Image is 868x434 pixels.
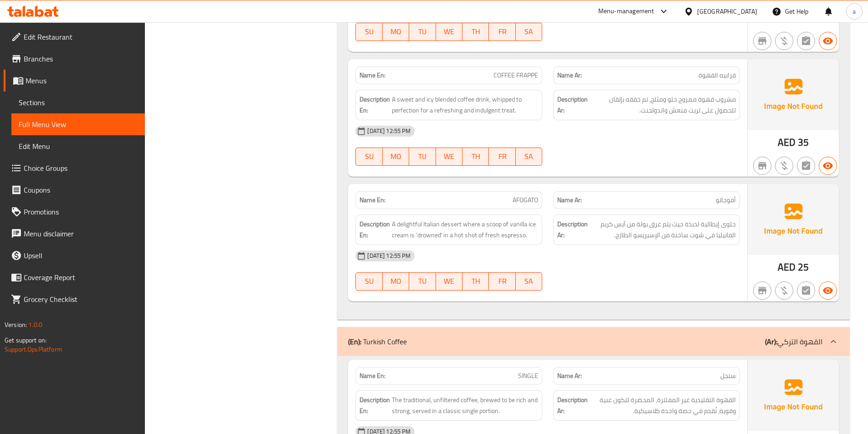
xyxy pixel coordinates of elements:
[392,94,538,116] span: A sweet and icy blended coffee drink, whipped to perfection for a refreshing and indulgent treat.
[489,23,515,41] button: FR
[775,157,793,175] button: Purchased item
[778,133,796,151] span: AED
[19,141,138,152] span: Edit Menu
[409,23,436,41] button: TU
[819,32,837,50] button: Available
[798,258,809,276] span: 25
[493,150,512,163] span: FR
[360,275,379,288] span: SU
[337,327,850,356] div: (En): Turkish Coffee(Ar):القهوة التركي
[364,127,414,135] span: [DATE] 12:55 PM
[24,53,138,64] span: Branches
[360,71,385,80] strong: Name En:
[5,319,27,331] span: Version:
[436,23,462,41] button: WE
[4,245,145,266] a: Upsell
[440,25,459,38] span: WE
[4,48,145,70] a: Branches
[360,219,390,241] strong: Description En:
[4,26,145,48] a: Edit Restaurant
[360,94,390,116] strong: Description En:
[383,23,409,41] button: MO
[753,281,771,300] button: Not branch specific item
[778,258,796,276] span: AED
[557,219,588,241] strong: Description Ar:
[24,294,138,305] span: Grocery Checklist
[409,272,436,291] button: TU
[853,6,856,16] span: a
[392,219,538,241] span: A delightful Italian dessert where a scoop of vanilla ice cream is 'drowned' in a hot shot of fre...
[5,334,46,346] span: Get support on:
[748,184,839,255] img: Ae5nvW7+0k+MAAAAAElFTkSuQmCC
[360,150,379,163] span: SU
[28,319,42,331] span: 1.0.0
[489,272,515,291] button: FR
[4,223,145,245] a: Menu disclaimer
[24,206,138,217] span: Promotions
[360,394,390,417] strong: Description En:
[4,70,145,92] a: Menus
[716,195,736,205] span: أفوجاتو
[797,32,815,50] button: Not has choices
[748,360,839,431] img: Ae5nvW7+0k+MAAAAAElFTkSuQmCC
[386,25,406,38] span: MO
[386,275,406,288] span: MO
[748,59,839,130] img: Ae5nvW7+0k+MAAAAAElFTkSuQmCC
[697,6,757,16] div: [GEOGRAPHIC_DATA]
[24,272,138,283] span: Coverage Report
[355,148,382,166] button: SU
[413,25,432,38] span: TU
[518,371,538,381] span: SINGLE
[383,148,409,166] button: MO
[466,150,485,163] span: TH
[513,195,538,205] span: AFOGATO
[493,25,512,38] span: FR
[598,6,654,17] div: Menu-management
[5,343,62,355] a: Support.OpsPlatform
[516,23,542,41] button: SA
[11,113,145,135] a: Full Menu View
[699,71,736,80] span: فرابيه القهوة
[590,94,736,116] span: مشروب قهوة ممزوج حلو ومثلج، تم خفقه بإتقان للحصول على تريت منعش واندولجنت.
[557,71,582,80] strong: Name Ar:
[383,272,409,291] button: MO
[557,371,582,381] strong: Name Ar:
[24,31,138,42] span: Edit Restaurant
[519,25,539,38] span: SA
[590,394,736,417] span: القهوة التقليدية غير المفلترة، المحضرة لتكون غنية وقوية، تُقدم في حصة واحدة كلاسيكية.
[775,281,793,300] button: Purchased item
[24,184,138,195] span: Coupons
[797,157,815,175] button: Not has choices
[466,275,485,288] span: TH
[798,133,809,151] span: 35
[462,272,489,291] button: TH
[516,272,542,291] button: SA
[753,32,771,50] button: Not branch specific item
[355,272,382,291] button: SU
[4,288,145,310] a: Grocery Checklist
[386,150,406,163] span: MO
[11,92,145,113] a: Sections
[4,201,145,223] a: Promotions
[462,148,489,166] button: TH
[765,335,777,348] b: (Ar):
[489,148,515,166] button: FR
[26,75,138,86] span: Menus
[348,336,407,347] p: Turkish Coffee
[493,71,538,80] span: COFFEE FRAPPE
[4,157,145,179] a: Choice Groups
[590,219,736,241] span: حلوى إيطالية لذيذة حيث يتم غرق بولة من آيس كريم الفانيليا في شوت ساخنة من الإسبريسو الطازج.
[753,157,771,175] button: Not branch specific item
[440,275,459,288] span: WE
[355,23,382,41] button: SU
[24,228,138,239] span: Menu disclaimer
[11,135,145,157] a: Edit Menu
[819,281,837,300] button: Available
[4,266,145,288] a: Coverage Report
[392,394,538,417] span: The traditional, unfiltered coffee, brewed to be rich and strong, served in a classic single port...
[819,157,837,175] button: Available
[348,335,361,348] b: (En):
[24,250,138,261] span: Upsell
[19,97,138,108] span: Sections
[516,148,542,166] button: SA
